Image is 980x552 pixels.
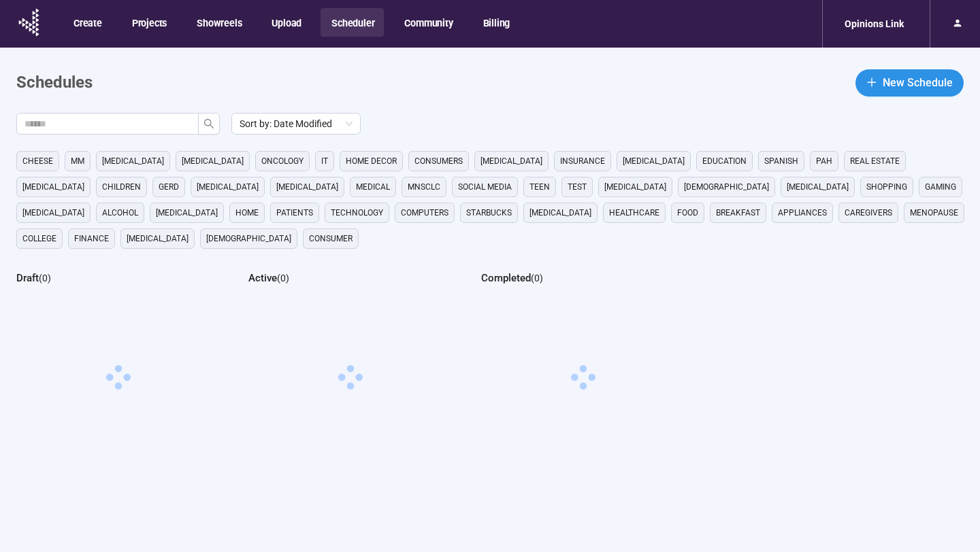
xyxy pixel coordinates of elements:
[393,8,462,37] button: Community
[925,180,956,194] span: gaming
[16,70,93,96] h1: Schedules
[609,206,659,220] span: healthcare
[309,232,353,245] span: consumer
[816,154,832,168] span: PAH
[414,154,463,168] span: consumers
[121,8,176,37] button: Projects
[74,232,109,245] span: finance
[346,154,397,168] span: home decor
[22,206,84,220] span: [MEDICAL_DATA]
[883,74,953,91] span: New Schedule
[197,180,259,194] span: [MEDICAL_DATA]
[71,154,84,168] span: MM
[356,180,390,194] span: medical
[604,180,666,194] span: [MEDICAL_DATA]
[198,113,220,135] button: search
[866,180,907,194] span: shopping
[276,180,338,194] span: [MEDICAL_DATA]
[206,232,291,245] span: [DEMOGRAPHIC_DATA]
[850,154,900,168] span: real estate
[531,273,543,283] span: ( 0 )
[778,206,827,220] span: appliances
[277,273,289,283] span: ( 0 )
[910,206,958,220] span: menopause
[22,232,56,245] span: college
[186,8,251,37] button: Showreels
[22,154,53,168] span: cheese
[787,180,849,194] span: [MEDICAL_DATA]
[102,154,164,168] span: [MEDICAL_DATA]
[321,154,328,168] span: it
[560,154,605,168] span: Insurance
[866,77,877,88] span: plus
[716,206,760,220] span: breakfast
[480,154,542,168] span: [MEDICAL_DATA]
[321,8,384,37] button: Scheduler
[702,154,747,168] span: education
[845,206,892,220] span: caregivers
[529,180,550,194] span: Teen
[159,180,179,194] span: GERD
[22,180,84,194] span: [MEDICAL_DATA]
[261,8,311,37] button: Upload
[458,180,512,194] span: social media
[481,272,531,284] h2: Completed
[248,272,277,284] h2: Active
[102,180,141,194] span: children
[127,232,189,245] span: [MEDICAL_DATA]
[466,206,512,220] span: starbucks
[235,206,259,220] span: home
[401,206,448,220] span: computers
[39,273,51,283] span: ( 0 )
[764,154,798,168] span: Spanish
[63,8,112,37] button: Create
[408,180,440,194] span: mnsclc
[16,272,39,284] h2: Draft
[684,180,769,194] span: [DEMOGRAPHIC_DATA]
[203,118,214,129] span: search
[276,206,313,220] span: Patients
[677,206,698,220] span: Food
[568,180,587,194] span: Test
[529,206,591,220] span: [MEDICAL_DATA]
[472,8,520,37] button: Billing
[836,11,912,37] div: Opinions Link
[623,154,685,168] span: [MEDICAL_DATA]
[156,206,218,220] span: [MEDICAL_DATA]
[182,154,244,168] span: [MEDICAL_DATA]
[102,206,138,220] span: alcohol
[240,114,353,134] span: Sort by: Date Modified
[331,206,383,220] span: technology
[855,69,964,97] button: plusNew Schedule
[261,154,304,168] span: oncology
